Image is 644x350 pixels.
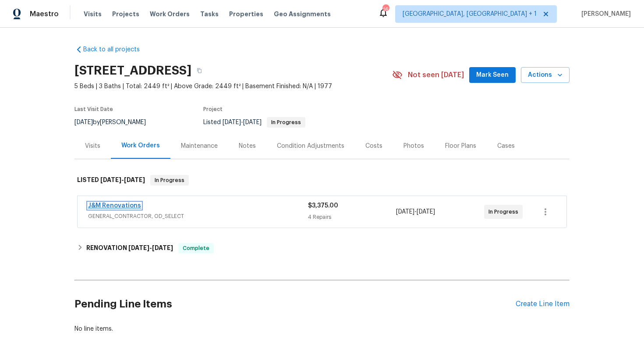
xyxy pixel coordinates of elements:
div: by [PERSON_NAME] [74,117,156,128]
button: Mark Seen [469,67,516,83]
div: 4 Repairs [308,213,396,221]
span: Actions [528,70,563,81]
div: Photos [403,142,424,150]
span: - [100,177,145,183]
span: In Progress [488,207,522,216]
span: [DATE] [128,245,149,251]
span: 5 Beds | 3 Baths | Total: 2449 ft² | Above Grade: 2449 ft² | Basement Finished: N/A | 1977 [74,82,392,91]
span: Projects [112,10,139,18]
span: Complete [179,244,213,253]
span: - [223,119,262,125]
div: Costs [365,142,382,150]
span: Project [203,107,223,112]
div: Work Orders [121,141,160,150]
h6: RENOVATION [86,243,173,254]
span: [PERSON_NAME] [578,10,631,18]
div: Notes [239,142,256,150]
span: Work Orders [150,10,190,18]
span: Last Visit Date [74,107,113,112]
span: $3,375.00 [308,203,338,209]
span: Listed [203,119,305,125]
div: Visits [85,142,100,150]
h2: Pending Line Items [74,284,516,325]
div: Create Line Item [516,300,570,308]
span: Visits [84,10,102,18]
div: Condition Adjustments [277,142,344,150]
a: Back to all projects [74,45,159,54]
span: [DATE] [74,119,93,125]
span: [DATE] [417,209,435,215]
button: Actions [521,67,570,83]
h6: LISTED [77,175,145,186]
button: Copy Address [191,63,207,79]
span: Geo Assignments [274,10,331,18]
span: Maestro [30,10,59,18]
div: Maintenance [181,142,218,150]
div: Floor Plans [445,142,476,150]
span: Tasks [200,11,219,17]
a: J&M Renovations [88,203,141,209]
span: [DATE] [243,119,262,125]
span: [DATE] [100,177,121,183]
span: Not seen [DATE] [408,71,464,79]
span: Mark Seen [476,70,509,81]
span: [DATE] [223,119,241,125]
span: In Progress [151,176,188,185]
div: No line items. [74,325,570,333]
span: - [128,245,173,251]
div: 16 [382,5,389,14]
span: [DATE] [396,209,414,215]
span: Properties [229,10,263,18]
span: [GEOGRAPHIC_DATA], [GEOGRAPHIC_DATA] + 1 [403,10,537,18]
div: LISTED [DATE]-[DATE]In Progress [74,166,570,194]
span: [DATE] [124,177,145,183]
span: - [396,207,435,216]
h2: [STREET_ADDRESS] [74,66,191,75]
span: In Progress [268,120,304,125]
span: GENERAL_CONTRACTOR, OD_SELECT [88,212,308,221]
div: Cases [497,142,515,150]
span: [DATE] [152,245,173,251]
div: RENOVATION [DATE]-[DATE]Complete [74,238,570,259]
